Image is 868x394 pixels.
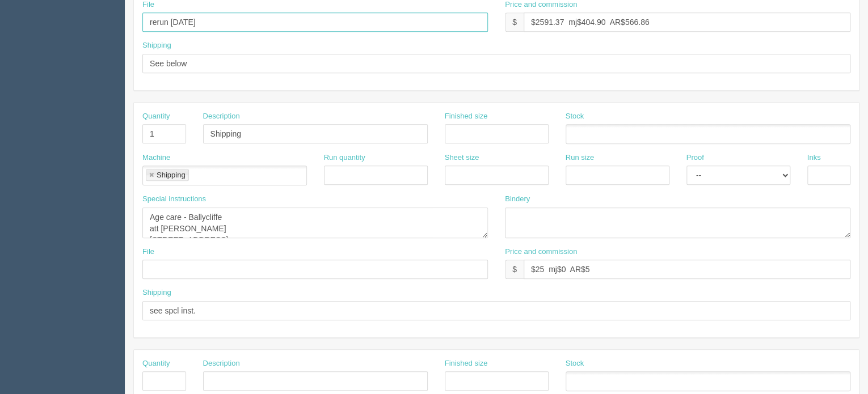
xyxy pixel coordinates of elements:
[505,12,524,32] div: $
[505,194,530,205] label: Bindery
[142,194,206,205] label: Special instructions
[505,247,577,257] label: Price and commission
[142,40,171,51] label: Shipping
[445,152,479,163] label: Sheet size
[142,152,170,163] label: Machine
[445,111,488,122] label: Finished size
[324,152,365,163] label: Run quantity
[142,287,171,298] label: Shipping
[203,358,240,369] label: Description
[142,247,154,257] label: File
[566,111,584,122] label: Stock
[686,152,704,163] label: Proof
[157,171,186,179] div: Shipping
[505,260,524,279] div: $
[566,152,595,163] label: Run size
[445,358,488,369] label: Finished size
[203,111,240,122] label: Description
[807,152,821,163] label: Inks
[142,111,170,122] label: Quantity
[142,207,488,238] textarea: Age care - Ballycliffe att [PERSON_NAME] [STREET_ADDRESS]
[566,358,584,369] label: Stock
[142,358,170,369] label: Quantity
